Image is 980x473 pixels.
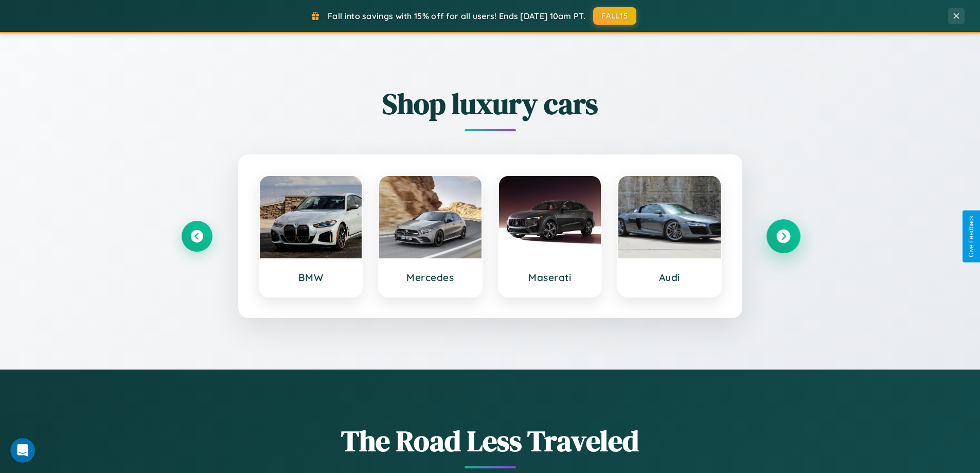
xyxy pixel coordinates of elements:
[509,271,591,284] h3: Maserati
[593,7,636,25] button: FALL15
[182,84,799,124] h2: Shop luxury cars
[968,216,975,257] div: Give Feedback
[182,421,799,461] h1: The Road Less Traveled
[389,271,471,284] h3: Mercedes
[328,11,585,21] span: Fall into savings with 15% off for all users! Ends [DATE] 10am PT.
[10,438,35,463] iframe: Intercom live chat
[629,271,710,284] h3: Audi
[270,271,352,284] h3: BMW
